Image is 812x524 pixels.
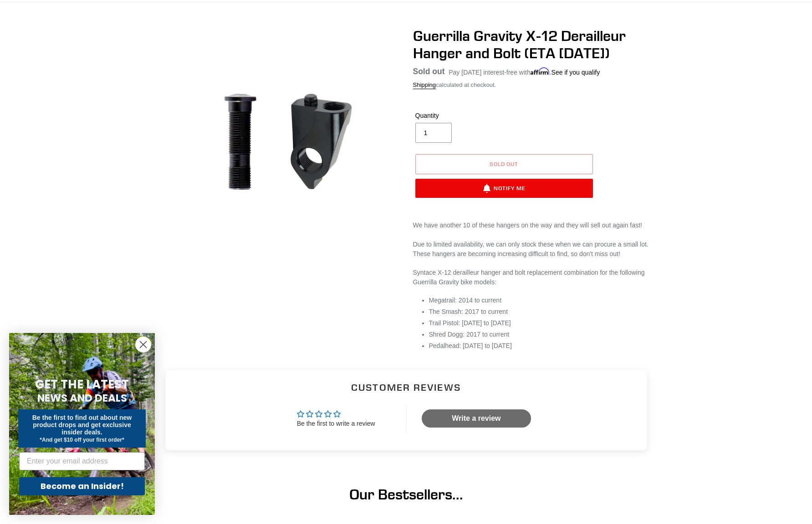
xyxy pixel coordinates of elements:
[40,437,124,443] span: *And get $10 off your first order*
[415,179,593,198] button: Notify Me
[135,337,151,353] button: Close dialog
[413,27,654,62] h1: Guerrilla Gravity X-12 Derailleur Hanger and Bolt (ETA [DATE])
[429,318,654,328] li: Trail Pistol: [DATE] to [DATE]
[415,111,502,121] label: Quantity
[158,486,654,503] h1: Our Bestsellers...
[413,268,654,287] p: Syntace X-12 derailleur hanger and bolt replacement combination for the following Guerrilla Gravi...
[429,341,654,351] li: Pedalhead: [DATE] to [DATE]
[413,81,436,89] a: Shipping
[19,452,145,470] input: Enter your email address
[32,414,132,436] span: Be the first to find out about new product drops and get exclusive insider deals.
[429,330,654,339] li: Shred Dogg: 2017 to current
[429,307,654,317] li: The Smash: 2017 to current
[297,419,375,428] div: Be the first to write a review
[35,376,129,393] span: GET THE LATEST
[19,477,145,495] button: Become an Insider!
[552,69,600,76] a: See if you qualify - Learn more about Affirm Financing (opens in modal)
[37,391,127,405] span: NEWS AND DEALS
[413,221,654,259] p: We have another 10 of these hangers on the way and they will sell out again fast! Due to limited ...
[297,409,375,419] div: Average rating is 0.00 stars
[429,296,654,305] li: Megatrail: 2014 to current
[449,65,600,77] p: Pay [DATE] interest-free with .
[415,154,593,174] button: Sold out
[413,81,654,90] div: calculated at checkout.
[413,67,445,76] span: Sold out
[490,161,519,167] span: Sold out
[173,381,640,394] h2: Customer Reviews
[531,67,550,75] span: Affirm
[422,409,531,428] a: Write a review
